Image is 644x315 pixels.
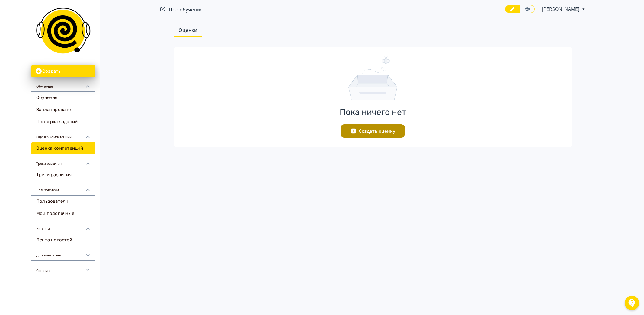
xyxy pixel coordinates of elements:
div: Оценка компетенций [31,128,95,142]
a: Лента новостей [31,234,95,246]
a: Мои подопечные [31,208,95,220]
button: Создать [31,65,95,77]
a: Запланировано [31,104,95,116]
div: Новости [31,220,95,234]
a: Переключиться в режим ученика [520,5,535,13]
a: Обучение [31,92,95,104]
button: Создать оценку [341,124,405,138]
div: Треки развития [31,154,95,169]
span: Пока ничего нет [340,107,406,117]
div: Дополнительно [31,246,95,261]
a: Треки развития [31,169,95,181]
div: Обучение [31,77,95,92]
span: Наталья Слеткова [542,5,580,13]
div: Пользователи [31,181,95,196]
span: Оценки [178,27,197,34]
img: https://files.teachbase.ru/system/slaveaccount/36146/logo/medium-b1818ddb8e1247e7d73a01cb0ce77a0b... [36,4,91,58]
a: Пользователи [31,196,95,208]
a: Про обучение [169,6,203,13]
a: Оценка компетенций [31,142,95,154]
a: Проверка заданий [31,116,95,128]
div: Система [31,261,95,275]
